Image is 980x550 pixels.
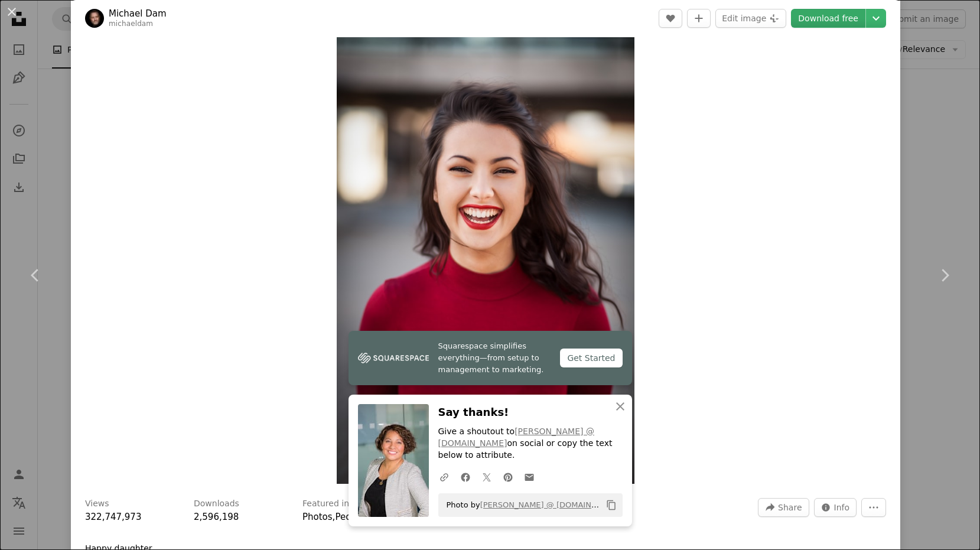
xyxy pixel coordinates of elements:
[302,498,349,510] h3: Featured in
[476,465,497,489] a: Share on Twitter
[519,465,540,489] a: Share over email
[302,512,333,522] a: Photos
[791,9,865,28] a: Download free
[441,496,601,515] span: Photo by on
[109,19,153,28] a: michaeldam
[438,340,551,376] span: Squarespace simplifies everything—from setup to management to marketing.
[909,219,980,332] a: Next
[85,512,141,522] span: 322,747,973
[834,499,850,516] span: Info
[438,427,594,448] a: [PERSON_NAME] @ [DOMAIN_NAME]
[778,499,802,516] span: Share
[814,498,857,517] button: Stats about this image
[560,349,622,367] div: Get Started
[85,9,104,28] img: Go to Michael Dam's profile
[455,465,476,489] a: Share on Facebook
[438,404,623,421] h3: Say thanks!
[866,9,886,28] button: Choose download size
[358,349,429,367] img: file-1747939142011-51e5cc87e3c9
[715,9,786,28] button: Edit image
[194,498,239,510] h3: Downloads
[861,498,886,517] button: More Actions
[480,500,621,509] a: [PERSON_NAME] @ [DOMAIN_NAME]
[758,498,809,517] button: Share this image
[497,465,519,489] a: Share on Pinterest
[335,512,364,522] a: People
[194,512,239,522] span: 2,596,198
[337,37,634,484] button: Zoom in on this image
[337,37,634,484] img: closeup photography of woman smiling
[333,512,336,522] span: ,
[687,9,711,28] button: Add to Collection
[349,331,632,385] a: Squarespace simplifies everything—from setup to management to marketing.Get Started
[659,9,682,28] button: Like
[438,426,623,461] p: Give a shoutout to on social or copy the text below to attribute.
[85,498,109,510] h3: Views
[109,8,167,19] a: Michael Dam
[601,495,621,515] button: Copy to clipboard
